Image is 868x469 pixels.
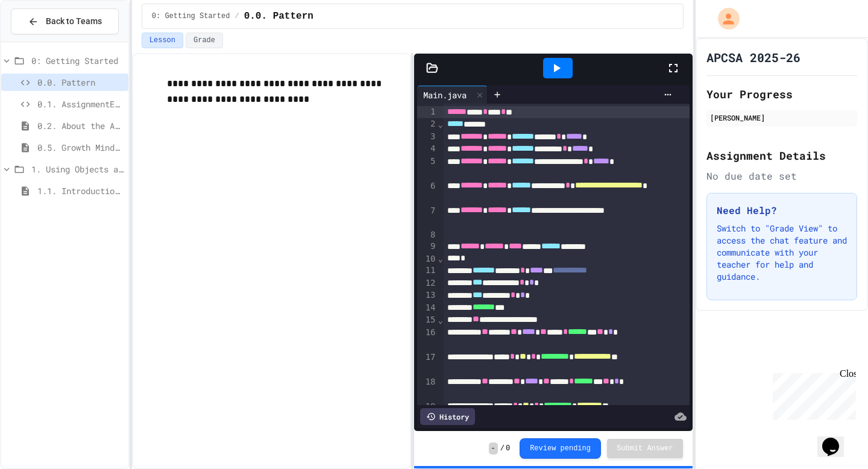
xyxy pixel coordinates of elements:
div: [PERSON_NAME] [710,112,854,123]
div: No due date set [706,169,857,183]
div: 4 [417,143,437,155]
div: 17 [417,351,437,376]
div: 9 [417,241,437,253]
button: Back to Teams [11,8,119,34]
div: 18 [417,376,437,401]
div: 10 [417,253,437,265]
span: 0 [506,444,510,453]
h2: Assignment Details [706,147,857,164]
span: 0: Getting Started [31,54,124,67]
div: 15 [417,314,437,326]
div: 19 [417,401,437,426]
h3: Need Help? [717,203,847,218]
span: 1. Using Objects and Methods [31,163,124,175]
div: 11 [417,265,437,277]
div: Main.java [417,89,473,101]
button: Submit Answer [607,439,683,458]
div: 6 [417,180,437,205]
div: 8 [417,229,437,241]
span: 0.5. Growth Mindset [37,141,124,154]
span: 0.0. Pattern [244,9,313,24]
div: 2 [417,118,437,130]
div: 7 [417,205,437,229]
span: / [500,444,505,453]
span: 0.1. AssignmentExample [37,98,124,110]
span: Fold line [438,119,444,129]
div: 1 [417,106,437,118]
div: 3 [417,131,437,143]
span: Submit Answer [617,444,673,453]
button: Lesson [142,33,183,48]
span: 1.1. Introduction to Algorithms, Programming, and Compilers [37,184,124,197]
button: Review pending [520,438,601,459]
div: History [420,408,475,425]
p: Switch to "Grade View" to access the chat feature and communicate with your teacher for help and ... [717,222,847,283]
span: Fold line [438,315,444,325]
div: My Account [705,5,743,33]
span: / [234,11,239,21]
span: Back to Teams [46,15,102,28]
div: 14 [417,302,437,314]
span: Fold line [438,254,444,263]
span: 0.0. Pattern [37,76,124,89]
h1: APCSA 2025-26 [706,49,800,66]
div: Main.java [417,86,488,104]
h2: Your Progress [706,86,857,102]
button: Grade [186,33,223,48]
div: 5 [417,156,437,180]
div: 16 [417,327,437,351]
iframe: chat widget [768,368,856,420]
span: 0: Getting Started [152,11,230,21]
div: 12 [417,277,437,289]
span: 0.2. About the AP CSA Exam [37,119,124,132]
div: Chat with us now!Close [5,5,83,77]
div: 13 [417,289,437,301]
iframe: chat widget [817,421,856,457]
span: - [489,442,498,455]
